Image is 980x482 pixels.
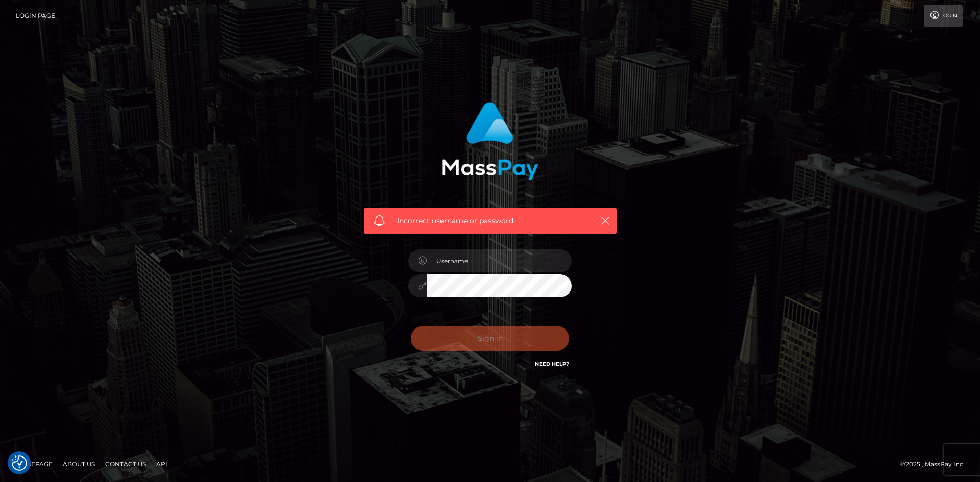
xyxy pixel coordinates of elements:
a: API [152,456,171,472]
div: © 2025 , MassPay Inc. [900,459,972,470]
a: Login [924,5,963,27]
a: Contact Us [101,456,150,472]
button: Consent Preferences [12,455,27,471]
span: Incorrect username or password. [397,216,583,226]
a: Homepage [11,456,57,472]
a: About Us [59,456,99,472]
input: Username... [427,249,572,272]
img: MassPay Login [442,102,538,180]
a: Login Page [16,5,55,27]
a: Need Help? [535,361,569,367]
img: Revisit consent button [12,455,27,471]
